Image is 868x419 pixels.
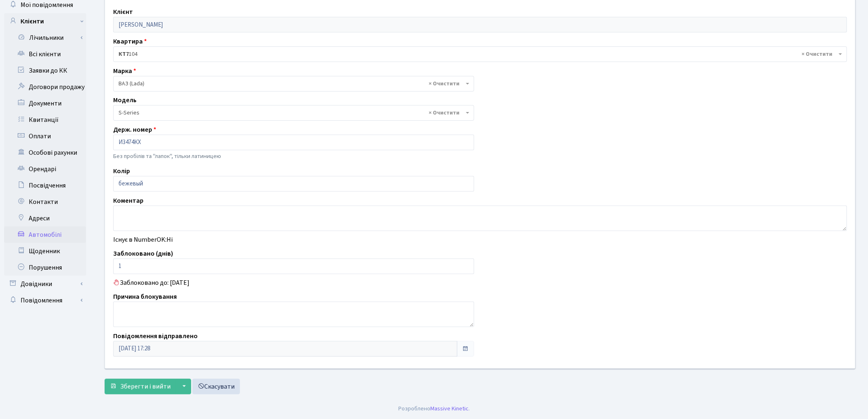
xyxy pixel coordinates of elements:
[113,7,133,17] label: Клієнт
[192,379,240,394] a: Скасувати
[398,404,470,413] div: Розроблено .
[113,249,173,259] label: Заблоковано (днів)
[4,194,86,210] a: Контакти
[4,292,86,309] a: Повідомлення
[9,30,86,46] a: Лічильники
[430,404,468,413] a: Massive Kinetic
[113,196,144,206] label: Коментар
[4,95,86,112] a: Документи
[4,161,86,177] a: Орендарі
[4,276,86,292] a: Довідники
[4,177,86,194] a: Посвідчення
[802,50,833,58] span: Видалити всі елементи
[4,210,86,227] a: Адреси
[4,13,86,30] a: Клієнти
[113,152,474,161] p: Без пробілів та "лапок", тільки латиницею
[429,80,460,88] span: Видалити всі елементи
[113,331,198,341] label: Повідомлення відправлено
[4,46,86,62] a: Всі клієнти
[4,227,86,243] a: Автомобілі
[21,0,73,9] span: Мої повідомлення
[167,235,173,244] span: Ні
[119,50,837,58] span: <b>КТ7</b>&nbsp;&nbsp;&nbsp;104
[113,37,147,46] label: Квартира
[113,95,137,105] label: Модель
[113,105,474,121] span: S-Series
[113,125,156,135] label: Держ. номер
[4,62,86,79] a: Заявки до КК
[113,166,130,176] label: Колір
[120,382,171,391] span: Зберегти і вийти
[4,144,86,161] a: Особові рахунки
[113,46,847,62] span: <b>КТ7</b>&nbsp;&nbsp;&nbsp;104
[4,243,86,259] a: Щоденник
[429,109,460,117] span: Видалити всі елементи
[119,80,464,88] span: ВАЗ (Lada)
[4,259,86,276] a: Порушення
[105,379,176,394] button: Зберегти і вийти
[113,66,136,76] label: Марка
[4,112,86,128] a: Квитанції
[113,292,177,302] label: Причина блокування
[119,109,464,117] span: S-Series
[113,76,474,92] span: ВАЗ (Lada)
[4,79,86,95] a: Договори продажу
[107,235,853,245] div: Існує в NumberOK:
[4,128,86,144] a: Оплати
[119,50,129,58] b: КТ7
[107,278,853,288] div: Заблоковано до: [DATE]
